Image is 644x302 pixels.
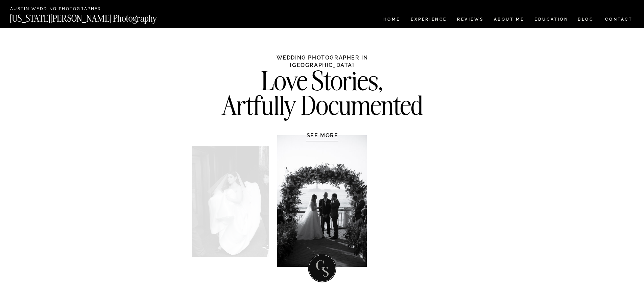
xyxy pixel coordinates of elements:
a: Experience [411,17,446,23]
a: BLOG [578,17,594,23]
h1: Wedding Photographer in [GEOGRAPHIC_DATA] [259,54,386,68]
a: CONTACT [605,16,633,23]
a: Austin Wedding Photographer [10,7,112,12]
a: SEE MORE [290,132,355,139]
a: REVIEWS [457,17,482,23]
a: [US_STATE][PERSON_NAME] Photography [10,14,180,20]
a: EDUCATION [534,17,569,23]
h2: Love Stories, Artfully Documented [204,68,440,82]
a: ABOUT ME [494,17,524,23]
a: HOME [382,17,401,23]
